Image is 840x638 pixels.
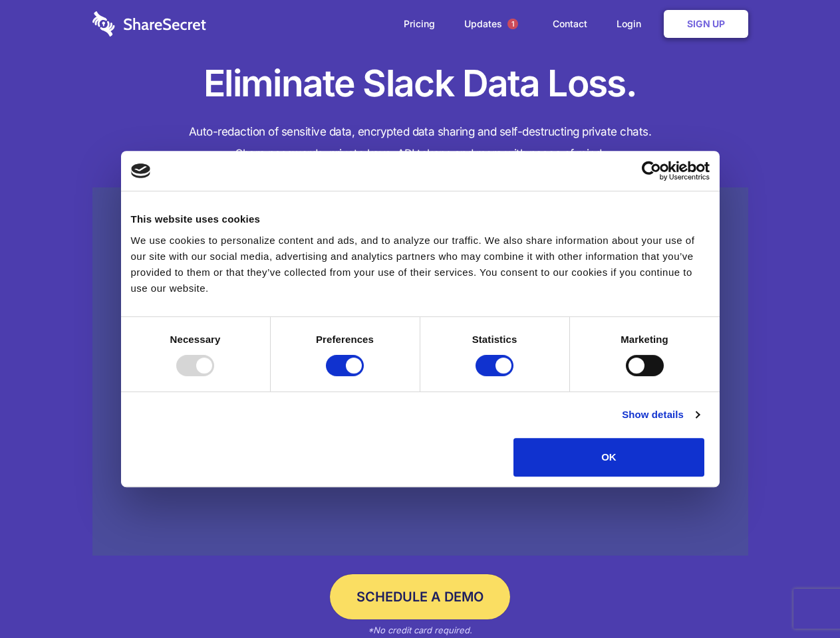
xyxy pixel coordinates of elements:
a: Schedule a Demo [330,574,510,619]
a: Usercentrics Cookiebot - opens in a new window [593,161,710,181]
img: logo [131,163,151,178]
strong: Preferences [316,334,374,345]
strong: Statistics [472,334,517,345]
a: Contact [539,3,601,45]
img: logo-wordmark-white-trans-d4663122ce5f474addd5e946df7df03e33cb6a1c49d2221995e7729f52c070b2.svg [92,11,206,37]
em: *No credit card required. [368,625,472,635]
a: Wistia video thumbnail [92,187,748,556]
h1: Eliminate Slack Data Loss. [92,60,748,108]
strong: Necessary [170,334,221,345]
a: Show details [622,407,699,423]
a: Sign Up [664,10,748,38]
a: Login [603,3,661,45]
div: This website uses cookies [131,211,710,227]
span: 1 [507,19,518,29]
a: Pricing [390,3,448,45]
div: We use cookies to personalize content and ads, and to analyze our traffic. We also share informat... [131,233,710,296]
button: OK [513,438,704,477]
h4: Auto-redaction of sensitive data, encrypted data sharing and self-destructing private chats. Shar... [92,121,748,165]
strong: Marketing [621,334,668,345]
